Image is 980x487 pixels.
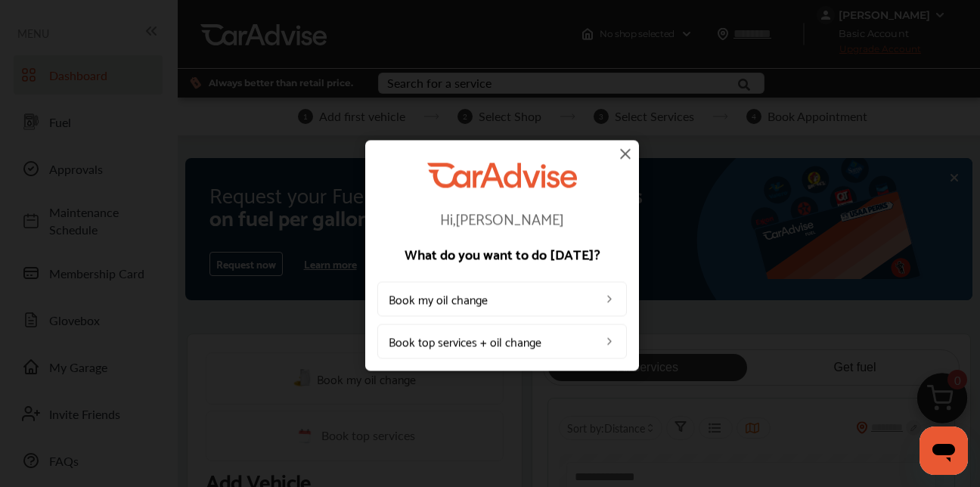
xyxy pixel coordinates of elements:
p: What do you want to do [DATE]? [377,247,627,261]
p: Hi, [PERSON_NAME] [377,211,627,226]
a: Book top services + oil change [377,324,627,359]
a: Book my oil change [377,282,627,317]
img: left_arrow_icon.0f472efe.svg [603,293,616,306]
img: left_arrow_icon.0f472efe.svg [603,336,616,348]
img: close-icon.a004319c.svg [616,144,634,163]
img: CarAdvise Logo [427,163,577,188]
iframe: Button to launch messaging window [920,427,968,475]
